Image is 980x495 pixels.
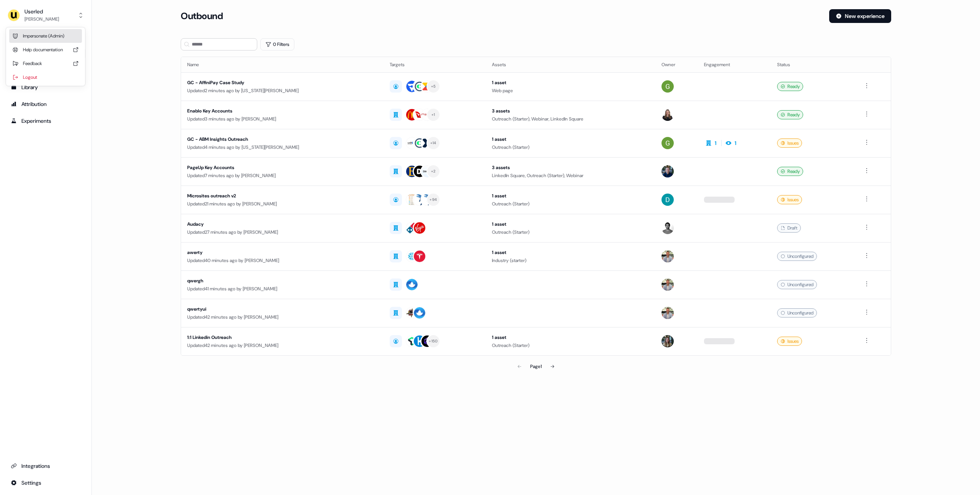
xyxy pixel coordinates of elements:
div: Logout [9,70,82,84]
div: Userled [24,8,59,15]
div: [PERSON_NAME] [24,15,59,23]
div: Impersonate (Admin) [9,29,82,43]
button: Userled[PERSON_NAME] [6,6,85,24]
div: Userled[PERSON_NAME] [6,28,85,86]
div: Help documentation [9,43,82,57]
div: Feedback [9,57,82,70]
